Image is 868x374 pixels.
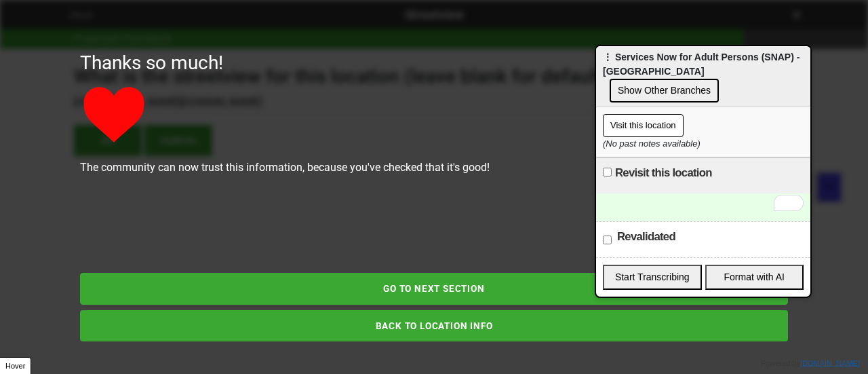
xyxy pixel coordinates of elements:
[80,160,788,176] p: The community can now trust this information, because you've checked that it's good!
[761,358,860,369] div: Powered by
[617,229,675,245] label: Revalidated
[80,310,788,341] button: BACK TO LOCATION INFO
[80,49,788,77] p: Thanks so much!
[615,165,712,181] label: Revisit this location
[603,265,702,290] button: Start Transcribing
[705,265,804,290] button: Format with AI
[603,138,701,149] i: (No past notes available)
[80,273,788,304] button: GO TO NEXT SECTION
[603,114,684,137] button: Visit this location
[800,359,860,367] a: [DOMAIN_NAME]
[603,52,800,77] span: ⋮ Services Now for Adult Persons (SNAP) - [GEOGRAPHIC_DATA]
[596,193,810,221] div: To enrich screen reader interactions, please activate Accessibility in Grammarly extension settings
[610,79,719,102] button: Show Other Branches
